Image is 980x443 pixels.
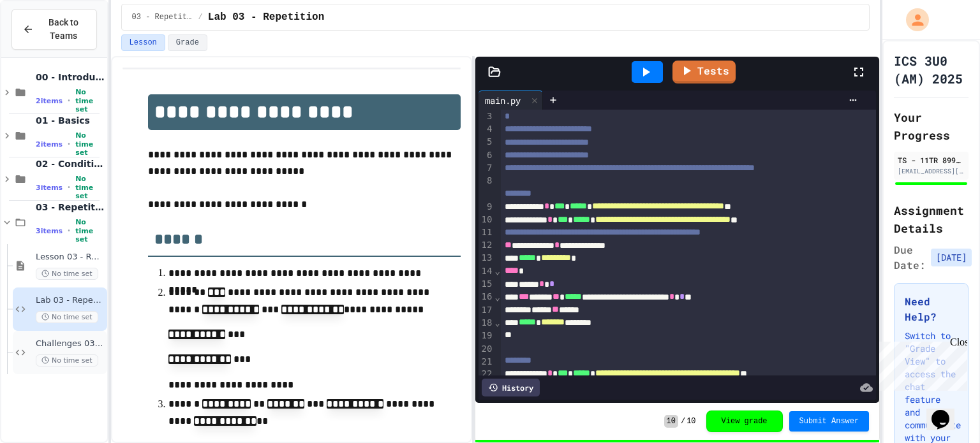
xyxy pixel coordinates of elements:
span: Fold line [494,266,500,276]
span: Due Date: [894,242,926,273]
button: Grade [168,34,207,51]
span: Lab 03 - Repetition [36,295,105,306]
button: View grade [706,410,783,432]
span: Challenges 03 - Repetition [36,338,105,349]
h2: Your Progress [894,108,969,144]
div: 19 [479,330,494,342]
span: No time set [75,218,104,243]
div: 17 [479,304,494,317]
span: • [68,182,70,192]
div: 9 [479,201,494,214]
div: 16 [479,291,494,303]
button: Submit Answer [789,411,870,432]
span: No time set [75,131,104,157]
div: TS - 11TR 899141 [PERSON_NAME] SS [898,154,965,166]
a: Tests [672,61,736,84]
span: 03 - Repetition (while and for) [36,201,105,213]
span: 10 [687,416,695,426]
div: 21 [479,356,494,368]
div: 7 [479,162,494,175]
span: 2 items [36,97,63,105]
span: Lesson 03 - Repetition [36,252,105,263]
h2: Assignment Details [894,201,969,237]
div: 18 [479,317,494,330]
div: 12 [479,239,494,252]
span: Submit Answer [799,416,859,426]
span: / [198,12,203,22]
span: No time set [75,175,104,200]
h1: ICS 3U0 (AM) 2025 [894,52,969,87]
span: Fold line [494,292,500,302]
span: 03 - Repetition (while and for) [132,12,193,22]
span: Fold line [494,317,500,328]
div: 22 [479,368,494,381]
span: 3 items [36,227,63,235]
h3: Need Help? [905,294,958,324]
span: 01 - Basics [36,115,105,126]
div: [EMAIL_ADDRESS][DOMAIN_NAME] [898,166,965,176]
div: 3 [479,110,494,123]
div: 6 [479,149,494,162]
iframe: chat widget [874,337,967,391]
div: 14 [479,265,494,278]
span: • [68,139,70,149]
span: 02 - Conditional Statements (if) [36,158,105,170]
div: 5 [479,136,494,149]
div: main.py [479,94,527,107]
div: 8 [479,175,494,201]
div: History [482,379,540,396]
span: 2 items [36,140,63,149]
div: Chat with us now!Close [5,5,88,81]
span: / [681,416,685,426]
span: Lab 03 - Repetition [208,10,324,25]
span: 10 [664,415,678,428]
span: [DATE] [931,249,972,266]
div: 10 [479,214,494,226]
div: 20 [479,343,494,356]
span: No time set [36,268,98,280]
span: 00 - Introduction [36,71,105,83]
button: Back to Teams [11,9,97,50]
span: No time set [36,311,98,323]
span: No time set [36,354,98,367]
div: 15 [479,278,494,291]
div: 4 [479,123,494,136]
span: • [68,96,70,106]
span: • [68,226,70,236]
span: Back to Teams [41,16,86,43]
span: No time set [75,88,104,113]
iframe: chat widget [926,392,967,430]
button: Lesson [121,34,165,51]
div: My Account [893,5,932,34]
div: main.py [479,91,543,110]
div: 13 [479,252,494,265]
div: 11 [479,226,494,239]
span: 3 items [36,184,63,192]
